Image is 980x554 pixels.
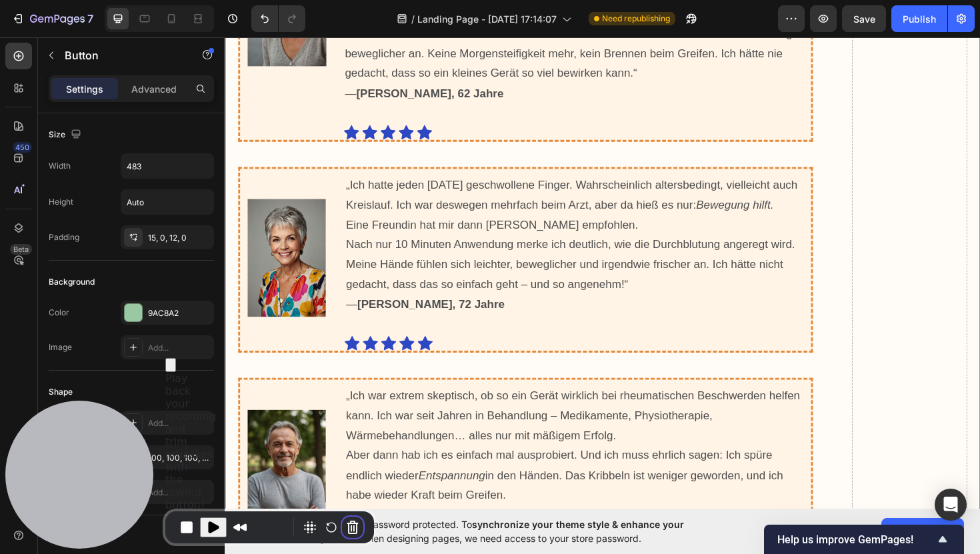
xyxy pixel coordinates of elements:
[417,12,557,26] span: Landing Page - [DATE] 17:14:07
[128,277,296,291] span: —
[128,374,609,429] span: „Ich war extrem skeptisch, ob so ein Gerät wirklich bei rheumatischen Beschwerden helfen kann. Ic...
[602,13,670,25] span: Need republishing
[5,5,99,32] button: 7
[128,193,437,207] span: Eine Freundin hat mir dann [PERSON_NAME] empfohlen.
[853,13,875,25] span: Save
[140,277,296,291] strong: [PERSON_NAME], 72 Jahre
[66,82,103,96] p: Settings
[148,307,211,319] div: 9AC8A2
[131,82,177,96] p: Advanced
[24,173,107,297] img: gempages_577434840819827427-bd3206d6-c6f7-4d59-97c4-a720eb36f1e7.jpg
[49,341,72,353] div: Image
[121,154,213,178] input: Auto
[49,386,73,398] div: Shape
[128,151,606,185] span: „Ich hatte jeden [DATE] geschwollene Finger. Wahrscheinlich altersbedingt, vielleicht auch Kreisl...
[49,231,79,243] div: Padding
[251,5,305,32] div: Undo/Redo
[24,396,107,521] img: gempages_577434840819827427-4dffa117-12f7-4711-a993-3ca43dbe50ef.jpg
[205,459,275,472] i: Entspannung
[49,307,69,319] div: Color
[10,244,32,255] div: Beta
[903,12,936,26] div: Publish
[310,517,736,545] span: Your page is password protected. To when designing pages, we need access to your store password.
[87,11,93,27] p: 7
[310,519,684,544] span: synchronize your theme style & enhance your experience
[49,160,71,172] div: Width
[411,12,415,26] span: /
[65,47,178,63] p: Button
[49,276,95,288] div: Background
[128,437,591,493] span: Aber dann hab ich es einfach mal ausprobiert. Und ich muss ehrlich sagen: Ich spüre endlich wiede...
[842,5,886,32] button: Save
[225,36,980,510] iframe: Design area
[128,214,603,269] span: Nach nur 10 Minuten Anwendung merke ich deutlich, wie die Durchblutung angeregt wird. Meine Hände...
[49,126,84,144] div: Size
[121,190,213,214] input: Auto
[148,342,211,354] div: Add...
[777,533,935,546] span: Help us improve GemPages!
[127,54,295,67] span: —
[148,232,211,244] div: 15, 0, 12, 0
[891,5,947,32] button: Publish
[881,518,964,545] button: Allow access
[777,531,951,547] button: Show survey - Help us improve GemPages!
[128,501,324,514] span: Für mich definitiv ein Gamechanger.“
[499,172,581,185] i: Bewegung hilft.
[139,54,295,67] strong: [PERSON_NAME], 62 Jahre
[49,196,73,208] div: Height
[935,489,967,521] div: Open Intercom Messenger
[13,142,32,153] div: 450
